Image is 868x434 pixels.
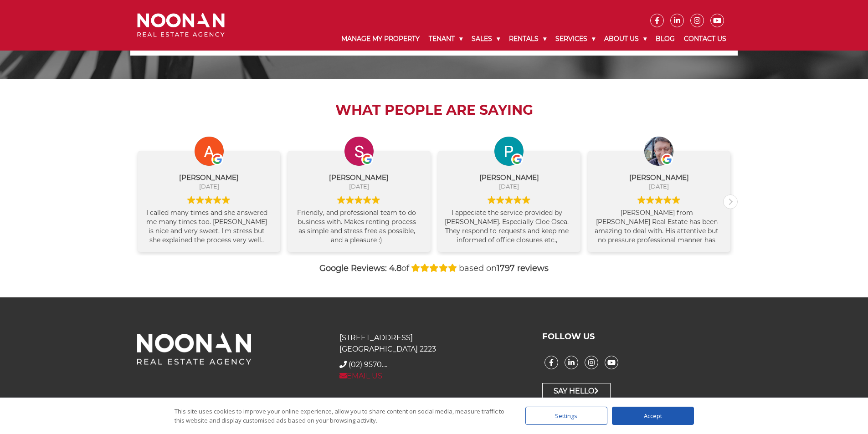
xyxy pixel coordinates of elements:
[663,196,672,204] img: Google
[514,196,522,204] img: Google
[595,208,724,245] div: [PERSON_NAME] from [PERSON_NAME] Real Estate has been amazing to deal with. His attentive but no ...
[488,196,496,204] img: Google
[724,195,737,209] div: Next review
[646,196,654,204] img: Google
[195,137,224,166] img: Amanda pretty profile picture
[372,196,380,204] img: Google
[349,360,387,369] a: Click to reveal phone number
[497,263,549,273] strong: 1797 reviews
[525,407,607,425] div: Settings
[655,196,663,204] img: Google
[389,263,401,273] strong: 4.8
[445,173,574,182] div: [PERSON_NAME]
[551,27,600,51] a: Services
[637,196,646,204] img: Google
[445,182,574,190] div: [DATE]
[137,13,225,37] img: Noonan Real Estate Agency
[211,153,223,165] img: Google
[511,153,523,165] img: Google
[424,27,467,51] a: Tenant
[595,182,724,190] div: [DATE]
[144,173,273,182] div: [PERSON_NAME]
[346,196,354,204] img: Google
[339,372,382,380] a: EMAIL US
[494,137,524,166] img: Pauline Robinson profile picture
[344,137,374,166] img: Samantha Chevposa profile picture
[349,360,387,369] span: (02) 9570....
[542,332,731,342] h3: FOLLOW US
[612,407,694,425] div: Accept
[339,332,528,355] p: [STREET_ADDRESS] [GEOGRAPHIC_DATA] 2223
[542,383,611,399] a: Say Hello
[504,27,551,51] a: Rentals
[337,196,345,204] img: Google
[651,27,679,51] a: Blog
[672,196,680,204] img: Google
[467,27,504,51] a: Sales
[205,196,213,204] img: Google
[363,196,371,204] img: Google
[496,196,504,204] img: Google
[196,196,204,204] img: Google
[319,263,387,273] strong: Google Reviews:
[294,173,423,182] div: [PERSON_NAME]
[354,196,363,204] img: Google
[294,182,423,190] div: [DATE]
[459,263,549,273] span: based on
[130,102,738,118] h2: What People are Saying
[144,182,273,190] div: [DATE]
[445,208,574,245] div: I appeciate the service provided by [PERSON_NAME]. Especially Cloe Osea. They respond to requests...
[187,196,195,204] img: Google
[595,173,724,182] div: [PERSON_NAME]
[337,27,424,51] a: Manage My Property
[679,27,731,51] a: Contact Us
[522,196,530,204] img: Google
[644,137,673,166] img: Jason Maher profile picture
[175,407,507,425] div: This site uses cookies to improve your online experience, allow you to share content on social me...
[294,208,423,245] div: Friendly, and professional team to do business with. Makes renting process as simple and stress f...
[213,196,221,204] img: Google
[144,208,273,245] div: I called many times and she answered me many times too. [PERSON_NAME] is nice and very sweet. I'm...
[661,153,673,165] img: Google
[600,27,651,51] a: About Us
[505,196,513,204] img: Google
[389,263,409,273] span: of
[361,153,373,165] img: Google
[222,196,230,204] img: Google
